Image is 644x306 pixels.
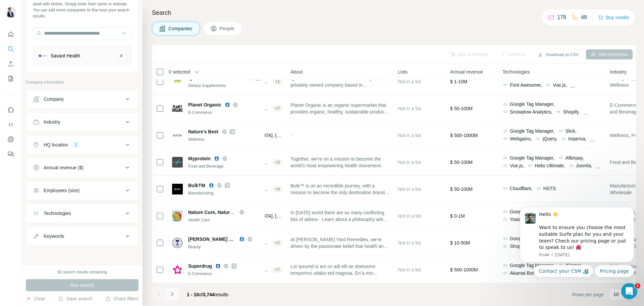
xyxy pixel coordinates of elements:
[26,114,138,130] button: Industry
[188,128,218,135] span: Nature's Best
[44,119,60,125] div: Industry
[215,263,221,269] img: LinkedIn logo
[44,164,84,171] div: Annual revenue ($)
[203,292,215,297] span: 3,744
[272,240,282,246] div: + 2
[272,105,282,112] div: + 7
[5,73,16,85] button: My lists
[172,237,183,248] img: Logo of Neal's Yard Remedies
[5,133,16,145] button: Dashboard
[168,25,193,32] span: Companies
[510,185,533,192] span: Cloudflare,
[188,244,261,250] div: Beauty
[272,159,282,165] div: + 3
[188,182,205,189] span: BulkTM
[26,228,138,244] button: Keywords
[450,160,473,165] span: $ 50-100M
[165,287,179,301] button: Navigate to next page
[450,79,467,84] span: $ 1-10M
[398,267,421,272] span: Not in a list
[225,102,230,107] img: LinkedIn logo
[290,236,390,250] span: At [PERSON_NAME] Yard Remedies, we're driven by the passionate belief that health and beauty shou...
[44,233,64,239] div: Keywords
[290,156,390,169] span: Together, we're on a mission to become the world's most empowering health movement.
[172,157,183,168] img: Logo of Myprotein
[26,295,45,302] button: Clear
[5,28,16,40] button: Quick start
[398,240,421,246] span: Not in a list
[188,163,261,169] div: Food and Beverage
[5,7,16,17] img: Avatar
[5,43,16,55] button: Search
[568,135,586,142] span: Imperva,
[188,155,211,162] span: Myprotein
[5,119,16,131] button: Use Surfe API
[26,205,138,221] button: Technologies
[188,263,212,269] span: Superdrug
[510,201,644,281] iframe: Intercom notifications message
[188,236,236,243] span: [PERSON_NAME] Yard Remedies
[220,25,235,32] span: People
[26,182,138,199] button: Employees (size)
[557,13,566,21] p: 179
[535,162,565,169] span: Helix Ultimate,
[152,8,636,17] h4: Search
[44,141,68,148] div: HQ location
[610,69,627,75] span: Industry
[5,58,16,70] button: Enrich CSV
[188,190,261,196] div: Manufacturing
[635,283,640,289] span: 1
[172,76,183,87] img: Logo of Igennus Healthcare Nutrition
[566,155,584,161] span: Afterpay,
[510,155,555,161] span: Google Tag Manager,
[44,96,64,102] div: Company
[510,162,524,169] span: Vue.js,
[188,217,261,223] div: Health Care
[58,295,92,302] button: Save search
[26,79,139,85] p: Company information
[543,135,557,142] span: jQuery,
[26,91,138,107] button: Company
[398,160,421,165] span: Not in a list
[116,51,126,60] button: Savant Health-remove-button
[450,267,478,272] span: $ 500-1000M
[398,79,421,84] span: Not in a list
[563,108,580,115] span: Shopify,
[57,269,107,275] div: 90 search results remaining
[188,75,252,81] span: Igennus Healthcare Nutrition
[188,83,261,89] div: Dietary Supplements
[290,209,390,223] span: In [DATE] world there are so many conflicting bits of advice - Learn about a philosophy which wil...
[398,213,421,219] span: Not in a list
[44,210,71,217] div: Technologies
[566,128,577,134] span: Slick,
[450,213,465,219] span: $ 0-1M
[576,162,592,169] span: Joomla,
[172,264,183,275] img: Logo of Superdrug
[187,292,228,297] span: results
[72,142,80,148] div: 1
[214,156,219,161] img: LinkedIn logo
[450,133,478,138] span: $ 500-1000M
[199,292,203,297] span: of
[502,69,530,75] span: Technologies
[290,75,390,88] span: Igennus Healthcare Nutrition is a family-run, privately owned company based in [GEOGRAPHIC_DATA] ...
[510,128,555,134] span: Google Tag Manager,
[209,183,214,188] img: LinkedIn logo
[5,148,16,160] button: Feedback
[172,211,183,221] img: Logo of Nature Cure, Naturopathy & Naturopath
[510,82,542,88] span: Font Awesome,
[188,136,261,142] div: Wellness
[188,101,221,108] span: Planet Organic
[169,69,190,75] span: 0 selected
[272,186,282,192] div: + 4
[172,184,183,194] img: Logo of BulkTM
[598,13,629,22] button: Buy credits
[239,236,245,242] img: LinkedIn logo
[51,52,80,59] div: Savant Health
